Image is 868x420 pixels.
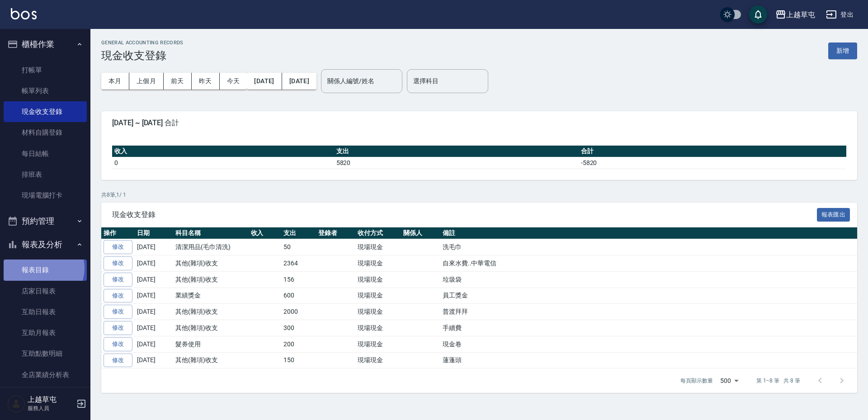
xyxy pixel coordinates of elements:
[749,5,767,24] button: save
[817,210,850,218] a: 報表匯出
[112,210,817,219] span: 現金收支登錄
[440,288,857,304] td: 員工獎金
[822,6,857,23] button: 登出
[717,368,742,393] div: 500
[316,227,355,239] th: 登錄者
[355,255,401,272] td: 現場現金
[440,239,857,255] td: 洗毛巾
[4,185,87,206] a: 現場電腦打卡
[355,227,401,239] th: 收付方式
[101,191,857,199] p: 共 8 筆, 1 / 1
[247,73,282,90] button: [DATE]
[173,239,249,255] td: 清潔用品(毛巾清洗)
[4,260,87,280] a: 報表目錄
[334,157,579,169] td: 5820
[104,240,132,254] a: 修改
[112,157,334,169] td: 0
[4,164,87,185] a: 排班表
[4,80,87,101] a: 帳單列表
[440,352,857,368] td: 蓮蓬頭
[173,320,249,336] td: 其他(雜項)收支
[173,271,249,288] td: 其他(雜項)收支
[112,146,334,157] th: 收入
[164,73,192,90] button: 前天
[355,271,401,288] td: 現場現金
[680,377,713,385] p: 每頁顯示數量
[173,227,249,239] th: 科目名稱
[4,122,87,143] a: 材料自購登錄
[756,377,800,385] p: 第 1–8 筆 共 8 筆
[817,208,850,222] button: 報表匯出
[4,302,87,322] a: 互助日報表
[355,336,401,352] td: 現場現金
[104,337,132,351] a: 修改
[28,395,74,404] h5: 上越草屯
[281,304,316,320] td: 2000
[192,73,220,90] button: 昨天
[4,209,87,233] button: 預約管理
[281,255,316,272] td: 2364
[101,73,129,90] button: 本月
[355,352,401,368] td: 現場現金
[135,352,173,368] td: [DATE]
[579,157,846,169] td: -5820
[4,101,87,122] a: 現金收支登錄
[281,288,316,304] td: 600
[440,255,857,272] td: 自來水費..中華電信
[334,146,579,157] th: 支出
[440,227,857,239] th: 備註
[104,289,132,303] a: 修改
[281,352,316,368] td: 150
[4,343,87,364] a: 互助點數明細
[7,395,25,413] img: Person
[135,336,173,352] td: [DATE]
[440,304,857,320] td: 普渡拜拜
[281,239,316,255] td: 50
[440,320,857,336] td: 手續費
[4,143,87,164] a: 每日結帳
[173,336,249,352] td: 髮券使用
[281,320,316,336] td: 300
[173,255,249,272] td: 其他(雜項)收支
[440,336,857,352] td: 現金卷
[104,321,132,335] a: 修改
[4,322,87,343] a: 互助月報表
[355,304,401,320] td: 現場現金
[786,9,815,20] div: 上越草屯
[135,271,173,288] td: [DATE]
[129,73,164,90] button: 上個月
[828,46,857,55] a: 新增
[104,305,132,319] a: 修改
[220,73,247,90] button: 今天
[135,304,173,320] td: [DATE]
[355,239,401,255] td: 現場現金
[401,227,440,239] th: 關係人
[828,42,857,59] button: 新增
[135,239,173,255] td: [DATE]
[355,320,401,336] td: 現場現金
[4,33,87,56] button: 櫃檯作業
[101,49,184,62] h3: 現金收支登錄
[104,256,132,270] a: 修改
[101,40,184,46] h2: GENERAL ACCOUNTING RECORDS
[4,385,87,406] a: 營業統計分析表
[173,352,249,368] td: 其他(雜項)收支
[11,8,37,19] img: Logo
[4,233,87,256] button: 報表及分析
[28,404,74,412] p: 服務人員
[355,288,401,304] td: 現場現金
[281,336,316,352] td: 200
[281,227,316,239] th: 支出
[135,227,173,239] th: 日期
[173,304,249,320] td: 其他(雜項)收支
[135,320,173,336] td: [DATE]
[249,227,282,239] th: 收入
[173,288,249,304] td: 業績獎金
[772,5,819,24] button: 上越草屯
[4,60,87,80] a: 打帳單
[4,364,87,385] a: 全店業績分析表
[4,281,87,302] a: 店家日報表
[101,227,135,239] th: 操作
[282,73,316,90] button: [DATE]
[579,146,846,157] th: 合計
